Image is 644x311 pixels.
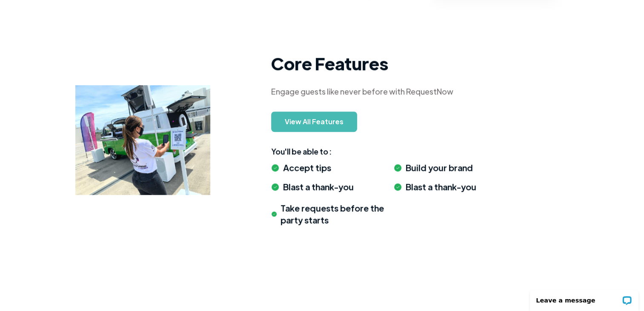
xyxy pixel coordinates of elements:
[271,52,388,74] strong: Core Features
[75,85,210,195] img: scan QR code
[272,164,279,171] img: checkmark
[272,183,279,191] img: checkmark
[280,202,393,228] div: Take requests before the party starts
[272,211,277,217] img: checkmark
[406,162,516,176] div: Build your brand
[524,284,644,311] iframe: LiveChat chat widget
[271,146,467,162] h5: You'll be able to :
[394,164,401,171] img: checkmark
[271,111,357,132] a: View All Features
[271,85,453,98] div: Engage guests like never before with RequestNow
[283,162,394,176] div: Accept tips
[394,183,401,191] img: checkmark
[406,181,516,195] div: Blast a thank-you
[283,181,394,195] div: Blast a thank-you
